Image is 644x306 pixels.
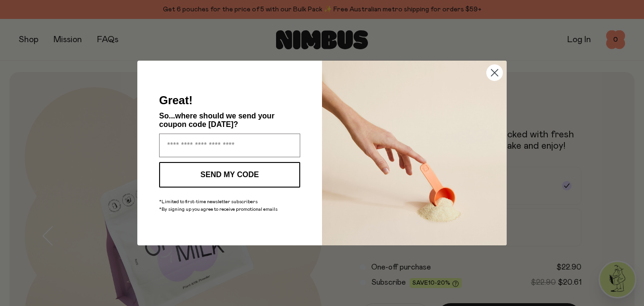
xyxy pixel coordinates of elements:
[159,199,258,204] span: *Limited to first-time newsletter subscribers
[486,64,503,81] button: Close dialog
[159,162,300,188] button: SEND MY CODE
[159,94,193,107] span: Great!
[159,207,277,212] span: *By signing up you agree to receive promotional emails
[159,134,300,157] input: Enter your email address
[322,61,507,245] img: c0d45117-8e62-4a02-9742-374a5db49d45.jpeg
[159,112,275,128] span: So...where should we send your coupon code [DATE]?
